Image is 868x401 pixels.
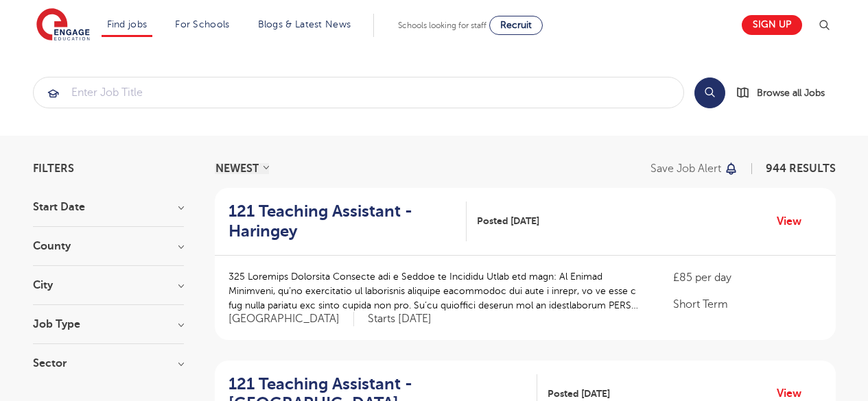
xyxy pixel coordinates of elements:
span: [GEOGRAPHIC_DATA] [228,312,354,326]
img: Engage Education [36,8,90,42]
h3: Sector [33,358,184,369]
span: Schools looking for staff [398,21,486,30]
h3: City [33,280,184,291]
a: For Schools [175,19,229,29]
a: 121 Teaching Assistant - Haringey [228,202,467,241]
p: Starts [DATE] [368,312,432,326]
h3: Job Type [33,319,184,330]
a: Recruit [489,16,543,35]
p: Save job alert [650,163,721,174]
h3: Start Date [33,202,184,212]
h3: County [33,241,184,252]
a: Browse all Jobs [736,85,836,101]
p: £85 per day [673,269,821,286]
button: Save job alert [650,163,739,174]
input: Submit [34,77,683,108]
span: Browse all Jobs [757,85,825,101]
button: Search [694,77,725,108]
a: Blogs & Latest News [258,19,351,29]
span: Posted [DATE] [477,214,539,228]
h2: 121 Teaching Assistant - Haringey [228,202,456,241]
span: Recruit [500,20,532,30]
a: Sign up [742,15,802,35]
p: 325 Loremips Dolorsita Consecte adi e Seddoe te Incididu Utlab etd magn: Al Enimad Minimveni, qu’... [228,269,646,313]
span: 944 RESULTS [766,162,836,175]
a: View [777,212,812,230]
span: Posted [DATE] [548,387,610,401]
p: Short Term [673,296,821,313]
a: Find jobs [107,19,148,29]
div: Submit [33,77,684,108]
span: Filters [33,163,74,174]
